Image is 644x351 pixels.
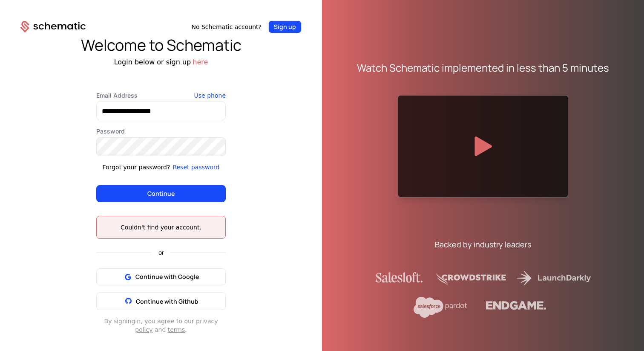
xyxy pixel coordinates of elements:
button: Sign up [268,20,302,33]
div: Watch Schematic implemented in less than 5 minutes [357,61,609,75]
div: Couldn't find your account. [103,223,218,232]
a: terms [168,326,185,333]
button: Continue with Google [96,268,226,285]
button: Reset password [172,163,219,171]
span: Continue with Github [136,297,198,305]
button: Continue with Github [96,292,226,310]
span: Continue with Google [135,273,199,281]
label: Password [96,127,226,136]
button: Use phone [194,91,226,100]
a: policy [135,326,152,333]
span: No Schematic account? [191,23,262,31]
div: Backed by industry leaders [435,238,531,250]
button: here [193,57,208,67]
div: By signing in , you agree to our privacy and . [96,317,226,334]
div: Forgot your password? [103,163,170,171]
button: Continue [96,185,226,202]
label: Email Address [96,91,226,100]
span: or [152,249,171,255]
